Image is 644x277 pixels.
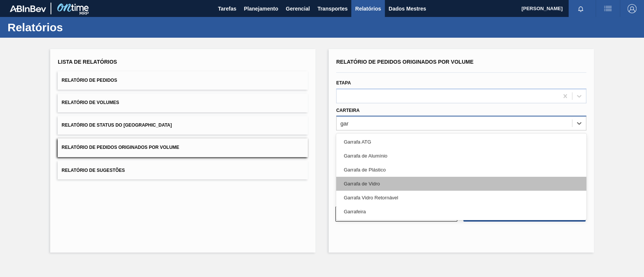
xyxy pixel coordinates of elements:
[61,122,172,128] font: Relatório de Status do [GEOGRAPHIC_DATA]
[61,145,179,150] font: Relatório de Pedidos Originados por Volume
[344,153,387,159] font: Garrafa de Alumínio
[58,71,308,90] button: Relatório de Pedidos
[336,80,351,86] font: Etapa
[286,6,310,12] font: Gerencial
[58,161,308,179] button: Relatório de Sugestões
[569,3,593,14] button: Notificações
[317,6,347,12] font: Transportes
[355,6,381,12] font: Relatórios
[61,78,117,83] font: Relatório de Pedidos
[10,5,46,12] img: TNhmsLtSVTkK8tSr43FrP2fwEKptu5GPRR3wAAAABJRU5ErkJggg==
[344,181,380,187] font: Garrafa de Vidro
[344,209,366,214] font: Garrafeira
[344,139,371,145] font: Garrafa ATG
[336,108,360,113] font: Carteira
[58,116,308,135] button: Relatório de Status do [GEOGRAPHIC_DATA]
[218,6,237,12] font: Tarefas
[58,138,308,157] button: Relatório de Pedidos Originados por Volume
[344,167,386,173] font: Garrafa de Plástico
[335,207,457,222] button: Limpar
[8,21,63,34] font: Relatórios
[244,6,278,12] font: Planejamento
[58,93,308,112] button: Relatório de Volumes
[344,195,398,200] font: Garrafa Vidro Retornável
[603,4,612,13] img: ações do usuário
[521,6,563,11] font: [PERSON_NAME]
[389,6,426,12] font: Dados Mestres
[61,167,125,173] font: Relatório de Sugestões
[336,59,473,65] font: Relatório de Pedidos Originados por Volume
[627,4,636,13] img: Sair
[58,59,117,65] font: Lista de Relatórios
[61,100,119,106] font: Relatório de Volumes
